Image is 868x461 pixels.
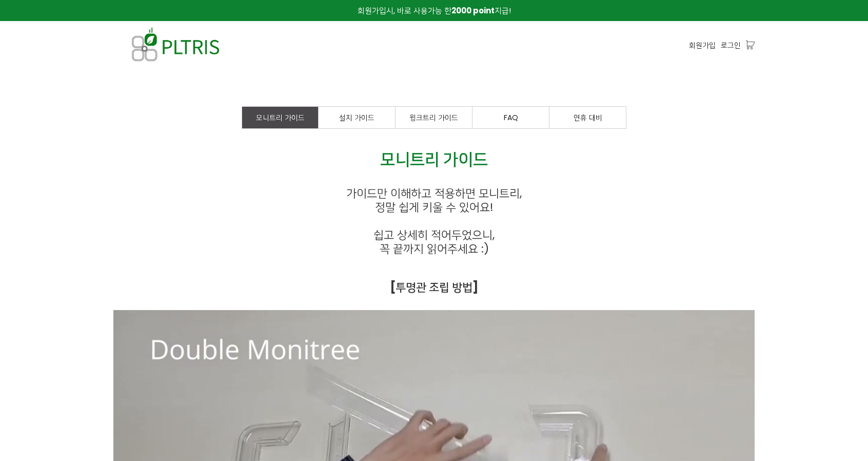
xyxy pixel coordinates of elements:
[375,199,494,215] span: 정말 쉽게 키울 수 있어요!
[721,40,741,51] a: 로그인
[319,107,395,128] a: 설치 가이드
[242,107,318,128] a: 모니트리 가이드
[358,5,511,16] span: 회원가입시, 바로 사용가능 한 지급!
[504,112,518,123] span: FAQ
[390,279,478,295] strong: [투명관 조립 방법]
[409,112,458,123] span: 윙크트리 가이드
[574,112,602,123] span: 연휴 대비
[373,227,495,243] span: 쉽고 상세히 적어두었으니,
[339,112,374,123] span: 설치 가이드
[346,185,522,201] span: 가이드만 이해하고 적용하면 모니트리,
[256,112,305,123] span: 모니트리 가이드
[451,5,495,16] strong: 2000 point
[689,40,716,51] a: 회원가입
[549,107,626,128] a: 연휴 대비
[396,107,472,128] a: 윙크트리 가이드
[380,147,488,170] span: 모니트리 가이드
[472,107,549,128] a: FAQ
[380,241,489,257] span: 꼭 끝까지 읽어주세요 :)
